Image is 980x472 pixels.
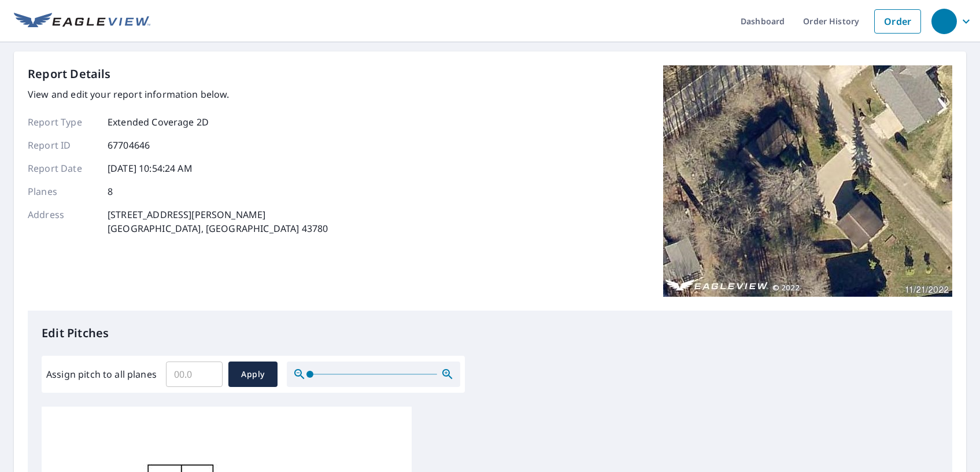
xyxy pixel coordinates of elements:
p: Report Date [28,161,97,175]
p: Extended Coverage 2D [108,115,209,129]
p: Planes [28,185,97,198]
img: EV Logo [14,13,150,30]
p: Report ID [28,138,97,152]
p: 8 [108,185,113,198]
input: 00.0 [166,358,223,390]
p: Edit Pitches [42,325,938,342]
p: Report Type [28,115,97,129]
span: Apply [238,367,268,382]
button: Apply [228,362,278,387]
p: Report Details [28,65,111,83]
p: [STREET_ADDRESS][PERSON_NAME] [GEOGRAPHIC_DATA], [GEOGRAPHIC_DATA] 43780 [108,208,328,235]
img: Top image [663,65,952,297]
p: 67704646 [108,138,150,152]
a: Order [874,9,921,34]
p: Address [28,208,97,235]
p: View and edit your report information below. [28,87,328,101]
p: [DATE] 10:54:24 AM [108,161,193,175]
label: Assign pitch to all planes [46,367,157,381]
